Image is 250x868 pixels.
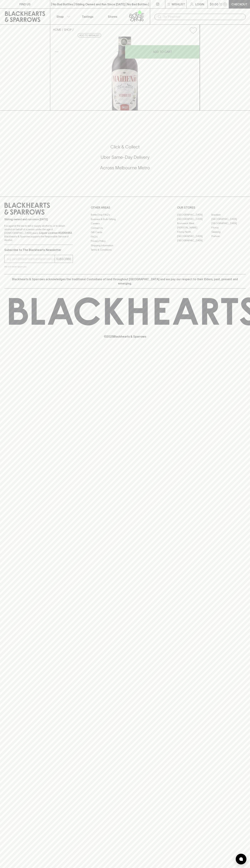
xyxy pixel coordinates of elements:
[153,50,172,54] p: ADD TO CART
[91,248,159,252] a: Terms & Conditions
[177,213,211,217] a: [GEOGRAPHIC_DATA]
[211,230,246,234] a: Geelong
[177,217,211,221] a: [GEOGRAPHIC_DATA]
[108,14,117,19] p: Stores
[56,257,71,261] p: SUBSCRIBE
[91,243,159,248] a: Shipping Information
[82,14,93,19] p: Tastings
[100,9,125,24] a: Stores
[4,130,246,189] div: Call to action block
[91,230,159,235] a: Gift Cards
[78,33,101,38] button: Add to wishlist
[125,45,200,59] button: ADD TO CART
[7,277,243,286] p: Blackhearts & Sparrows acknowledges the traditional Custodians of land throughout [GEOGRAPHIC_DAT...
[210,2,218,6] p: $0.00
[211,234,246,238] a: Prahran
[211,221,246,225] a: [GEOGRAPHIC_DATA]
[177,205,246,210] p: OUR STORES
[172,2,185,6] p: Wishlist
[4,265,73,268] p: We will never spam you
[91,221,159,226] a: Careers
[177,221,211,225] a: Brunswick West
[50,9,75,24] button: Shop
[177,230,211,234] a: Fitzroy North
[39,231,72,234] strong: Liquor License #32064953
[211,213,246,217] a: Braddon
[188,26,198,35] button: Add to wishlist
[4,154,246,160] h5: Uber Same-Day Delivery
[91,235,159,239] a: FAQ's
[163,14,243,20] input: Try "Pinot noir"
[211,217,246,221] a: [GEOGRAPHIC_DATA]
[177,238,211,243] a: [GEOGRAPHIC_DATA]
[4,144,246,150] h5: Click & Collect
[56,14,64,19] p: Shop
[7,256,55,262] input: e.g. jane@blackheartsandsparrows.com.au
[4,224,73,242] p: It is against the law to sell or supply alcohol to, or to obtain alcohol on behalf of a person un...
[4,218,73,221] p: Sibling owned and run since [DATE]
[55,255,73,263] button: SUBSCRIBE
[177,234,211,238] a: [GEOGRAPHIC_DATA]
[75,9,100,24] a: Tastings
[195,2,204,6] p: Login
[4,165,246,171] h5: Across Melbourne Metro
[224,3,226,5] p: 0
[177,225,211,230] a: [PERSON_NAME]
[231,2,247,6] p: Checkout
[211,225,246,230] a: Fitzroy
[91,239,159,243] a: Privacy Policy
[53,28,61,31] a: HOME
[50,37,200,110] img: 12716.png
[239,857,243,861] img: bubble-icon
[91,217,159,221] a: Business & Bulk Gifting
[91,213,159,217] a: Bottle Drop FAQ's
[4,248,73,252] p: Subscribe to The Blackhearts Newsletter
[64,28,72,31] a: SHOP
[91,205,159,210] p: OTHER AREAS
[91,226,159,230] a: Contact Us
[19,2,31,6] p: FIND US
